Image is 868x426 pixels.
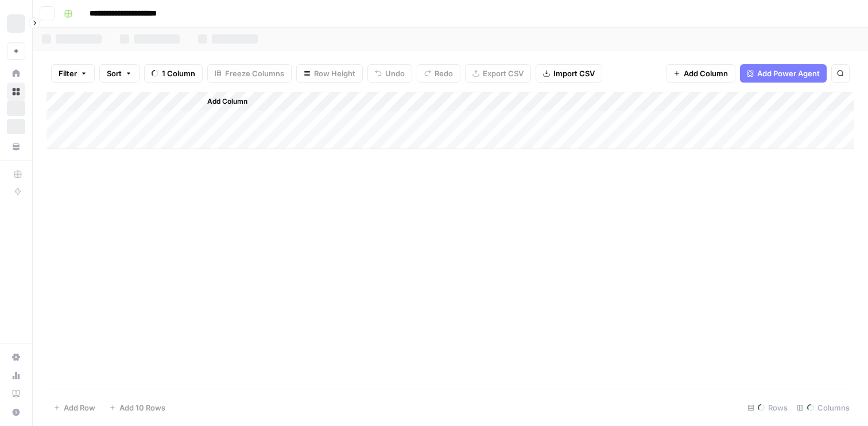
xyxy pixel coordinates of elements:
[7,138,25,156] a: Your Data
[367,64,412,83] button: Undo
[7,64,25,83] a: Home
[64,402,95,413] span: Add Row
[666,64,735,83] button: Add Column
[192,94,252,109] button: Add Column
[7,348,25,366] a: Settings
[7,83,25,101] a: Browse
[119,402,165,413] span: Add 10 Rows
[465,64,531,83] button: Export CSV
[107,68,122,79] span: Sort
[225,68,284,79] span: Freeze Columns
[792,398,854,417] div: Columns
[740,64,827,83] button: Add Power Agent
[207,96,247,107] span: Add Column
[162,68,195,79] span: 1 Column
[553,68,595,79] span: Import CSV
[483,68,524,79] span: Export CSV
[296,64,363,83] button: Row Height
[417,64,460,83] button: Redo
[46,398,102,417] button: Add Row
[757,68,820,79] span: Add Power Agent
[536,64,602,83] button: Import CSV
[684,68,728,79] span: Add Column
[144,64,203,83] button: 1 Column
[59,68,77,79] span: Filter
[7,403,25,421] button: Help + Support
[7,366,25,385] a: Usage
[102,398,172,417] button: Add 10 Rows
[385,68,405,79] span: Undo
[99,64,139,83] button: Sort
[207,64,292,83] button: Freeze Columns
[7,385,25,403] a: Learning Hub
[314,68,355,79] span: Row Height
[51,64,95,83] button: Filter
[743,398,792,417] div: Rows
[435,68,453,79] span: Redo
